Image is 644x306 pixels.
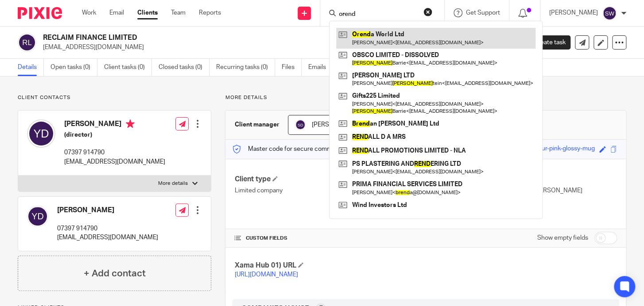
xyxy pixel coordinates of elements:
[308,59,333,76] a: Emails
[199,8,221,17] a: Reports
[466,10,500,16] span: Get Support
[64,130,165,139] h5: (director)
[82,8,96,17] a: Work
[18,94,211,101] p: Client contacts
[104,59,152,76] a: Client tasks (0)
[338,11,418,19] input: Search
[57,206,158,215] h4: [PERSON_NAME]
[537,233,588,242] label: Show empty fields
[57,233,158,242] p: [EMAIL_ADDRESS][DOMAIN_NAME]
[18,59,44,76] a: Details
[109,8,124,17] a: Email
[43,43,506,52] p: [EMAIL_ADDRESS][DOMAIN_NAME]
[282,59,302,76] a: Files
[159,59,209,76] a: Closed tasks (0)
[234,175,426,184] h4: Client type
[50,59,97,76] a: Open tasks (0)
[535,144,595,154] div: sour-pink-glossy-mug
[216,59,275,76] a: Recurring tasks (0)
[64,157,165,166] p: [EMAIL_ADDRESS][DOMAIN_NAME]
[234,272,298,278] a: [URL][DOMAIN_NAME]
[84,267,146,280] h4: + Add contact
[64,148,165,157] p: 07397 914790
[126,119,135,128] i: Primary
[18,7,62,19] img: Pixie
[232,145,385,153] p: Master code for secure communications and files
[234,261,426,270] h4: Xama Hub 01) URL
[27,119,55,148] img: svg%3E
[234,186,426,195] p: Limited company
[18,33,36,52] img: svg%3E
[43,33,413,42] h2: RECLAIM FINANCE LIMITED
[423,8,432,16] button: Clear
[549,8,598,17] p: [PERSON_NAME]
[225,94,626,101] p: More details
[171,8,186,17] a: Team
[234,120,279,129] h3: Client manager
[27,206,48,227] img: svg%3E
[57,224,158,233] p: 07397 914790
[311,122,360,128] span: [PERSON_NAME]
[137,8,158,17] a: Clients
[295,119,306,130] img: svg%3E
[158,180,188,187] p: More details
[519,35,570,50] a: Create task
[602,6,617,20] img: svg%3E
[64,119,165,130] h4: [PERSON_NAME]
[234,235,426,242] h4: CUSTOM FIELDS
